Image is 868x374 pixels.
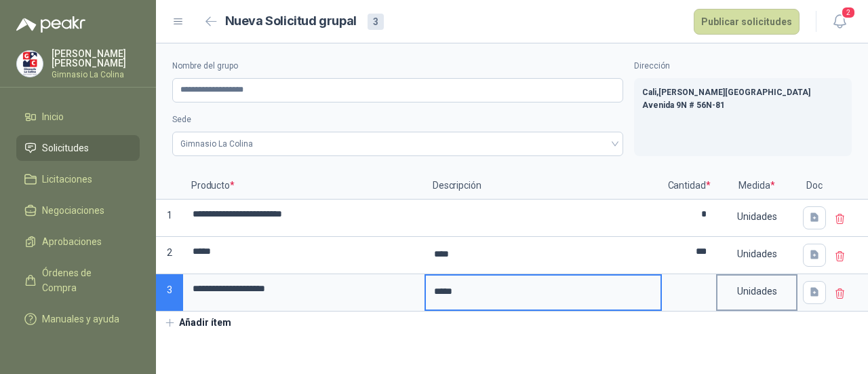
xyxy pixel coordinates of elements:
span: Gimnasio La Colina [180,134,615,154]
p: 2 [156,237,183,274]
p: Cali , [PERSON_NAME][GEOGRAPHIC_DATA] [642,86,844,99]
a: Aprobaciones [16,229,140,255]
span: 2 [841,6,856,19]
button: 2 [827,10,852,34]
span: Órdenes de Compra [42,265,127,295]
div: 3 [368,14,384,30]
p: Doc [797,172,831,200]
img: Logo peakr [16,16,85,33]
label: Dirección [634,60,852,73]
p: Gimnasio La Colina [52,71,140,79]
a: Inicio [16,104,140,130]
p: 3 [156,274,183,312]
span: Negociaciones [42,203,104,218]
p: 1 [156,200,183,237]
p: [PERSON_NAME] [PERSON_NAME] [52,49,140,68]
span: Aprobaciones [42,234,102,249]
h2: Nueva Solicitud grupal [225,12,357,31]
button: Añadir ítem [156,312,239,335]
div: Unidades [717,201,796,232]
a: Manuales y ayuda [16,306,140,332]
p: Avenida 9N # 56N-81 [642,99,844,112]
a: Negociaciones [16,198,140,223]
a: Solicitudes [16,135,140,161]
div: Unidades [717,238,796,269]
span: Licitaciones [42,172,92,187]
div: Unidades [717,276,796,307]
p: Medida [716,172,797,200]
p: Descripción [425,172,662,200]
label: Nombre del grupo [172,60,623,73]
a: Licitaciones [16,166,140,192]
label: Sede [172,113,623,126]
span: Solicitudes [42,141,89,155]
p: Producto [183,172,425,200]
a: Órdenes de Compra [16,260,140,301]
p: Cantidad [662,172,716,200]
button: Publicar solicitudes [694,9,800,35]
img: Company Logo [17,51,43,77]
span: Inicio [42,109,64,124]
span: Manuales y ayuda [42,312,119,326]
